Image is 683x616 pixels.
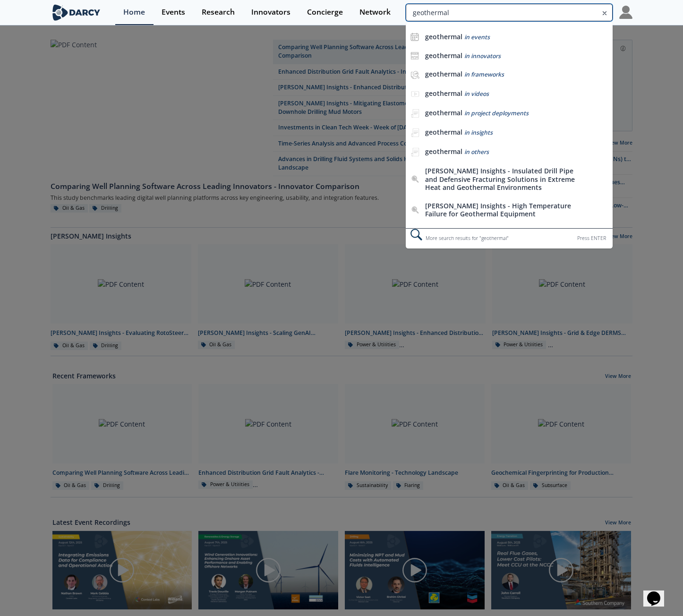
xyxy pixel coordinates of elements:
span: in project deployments [464,109,529,117]
div: Research [202,9,235,16]
input: Advanced Search [406,4,613,21]
div: [PERSON_NAME] Insights - Insulated Drill Pipe and Defensive Fracturing Solutions in Extreme Heat ... [425,167,577,192]
b: geothermal [425,147,462,156]
b: geothermal [425,128,462,137]
div: Network [359,9,391,16]
span: in videos [464,90,489,98]
span: in insights [464,128,493,137]
div: [PERSON_NAME] Insights - High Temperature Failure for Geothermal Equipment [425,202,577,218]
b: geothermal [425,108,462,117]
span: in events [464,33,490,41]
b: geothermal [425,69,462,78]
img: Profile [619,6,632,19]
div: Innovators [251,9,290,16]
div: Press ENTER [577,233,606,243]
iframe: chat widget [643,578,674,607]
div: Home [123,9,145,16]
b: geothermal [425,51,462,60]
img: logo-wide.svg [51,4,102,21]
span: in innovators [464,52,501,60]
div: Events [162,9,185,16]
div: More search results for " geothermal " [406,228,613,248]
span: in others [464,148,489,156]
span: in frameworks [464,70,504,78]
b: geothermal [425,89,462,98]
b: geothermal [425,32,462,41]
img: icon [410,33,419,41]
div: Concierge [307,9,343,16]
img: icon [410,51,419,60]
